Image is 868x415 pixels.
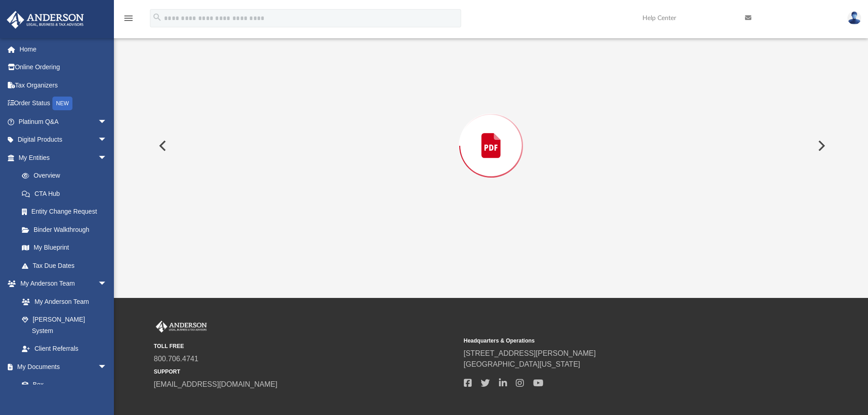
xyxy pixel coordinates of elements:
a: CTA Hub [13,184,121,203]
a: menu [123,17,134,24]
img: Anderson Advisors Platinum Portal [4,11,87,29]
button: Next File [811,133,831,159]
a: Tax Due Dates [13,256,121,275]
span: arrow_drop_down [98,131,116,149]
div: Preview [152,4,831,263]
a: [EMAIL_ADDRESS][DOMAIN_NAME] [154,380,277,388]
i: search [152,12,162,22]
a: Entity Change Request [13,203,121,221]
a: My Blueprint [13,239,116,257]
a: Online Ordering [6,58,121,77]
span: arrow_drop_down [98,149,116,167]
a: My Entitiesarrow_drop_down [6,149,121,167]
a: [GEOGRAPHIC_DATA][US_STATE] [464,360,580,368]
a: Digital Productsarrow_drop_down [6,131,121,149]
a: My Documentsarrow_drop_down [6,358,116,376]
a: Binder Walkthrough [13,220,121,239]
img: User Pic [847,11,861,25]
small: SUPPORT [154,368,457,376]
a: My Anderson Team [13,292,112,311]
a: Platinum Q&Aarrow_drop_down [6,113,121,131]
small: TOLL FREE [154,342,457,350]
div: NEW [52,97,72,110]
a: Overview [13,167,121,185]
span: arrow_drop_down [98,275,116,293]
a: Tax Organizers [6,76,121,94]
button: Previous File [152,133,172,159]
a: 800.706.4741 [154,355,199,363]
i: menu [123,13,134,24]
span: arrow_drop_down [98,113,116,131]
a: My Anderson Teamarrow_drop_down [6,275,116,293]
span: arrow_drop_down [98,358,116,376]
a: Client Referrals [13,340,116,358]
a: [PERSON_NAME] System [13,311,116,340]
img: Anderson Advisors Platinum Portal [154,321,209,333]
a: [STREET_ADDRESS][PERSON_NAME] [464,349,596,357]
a: Order StatusNEW [6,94,121,113]
a: Box [13,376,112,394]
a: Home [6,40,121,58]
small: Headquarters & Operations [464,337,767,345]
